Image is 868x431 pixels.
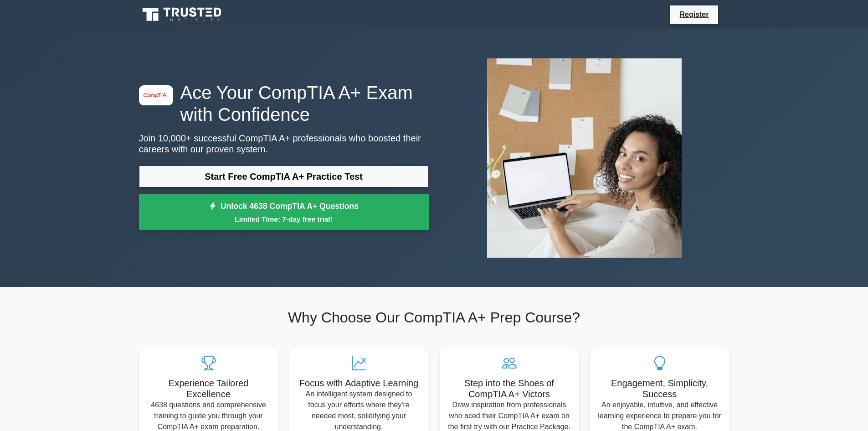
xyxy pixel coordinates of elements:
h5: Step into the Shoes of CompTIA A+ Victors [447,378,572,400]
a: Unlock 4638 CompTIA A+ QuestionsLimited Time: 7-day free trial! [139,194,429,231]
h1: Ace Your CompTIA A+ Exam with Confidence [139,82,429,125]
p: Join 10,000+ successful CompTIA A+ professionals who boosted their careers with our proven system. [139,133,429,155]
a: Start Free CompTIA A+ Practice Test [139,166,429,187]
h5: Focus with Adaptive Learning [297,378,421,389]
a: Register [674,9,714,20]
h5: Engagement, Simplicity, Success [597,378,722,400]
small: Limited Time: 7-day free trial! [150,214,417,224]
h5: Experience Tailored Excellence [146,378,271,400]
h2: Why Choose Our CompTIA A+ Prep Course? [139,309,729,326]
